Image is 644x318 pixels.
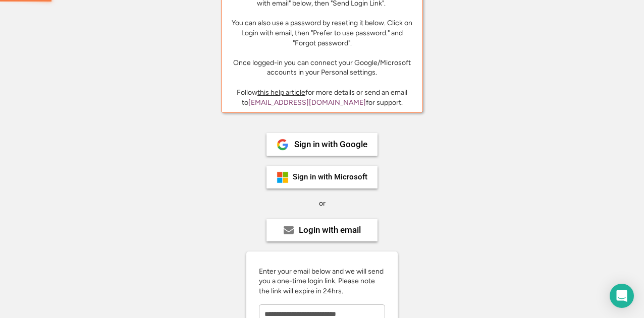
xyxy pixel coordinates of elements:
div: Sign in with Microsoft [293,173,367,181]
div: Enter your email below and we will send you a one-time login link. Please note the link will expi... [259,267,385,296]
div: Sign in with Google [294,140,367,149]
img: 1024px-Google__G__Logo.svg.png [277,139,289,151]
a: [EMAIL_ADDRESS][DOMAIN_NAME] [248,98,366,107]
a: this help article [257,88,305,97]
div: or [319,199,326,209]
img: ms-symbollockup_mssymbol_19.png [277,171,289,183]
div: Follow for more details or send an email to for support. [229,88,415,107]
div: Login with email [299,226,361,234]
div: Open Intercom Messenger [610,284,634,308]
